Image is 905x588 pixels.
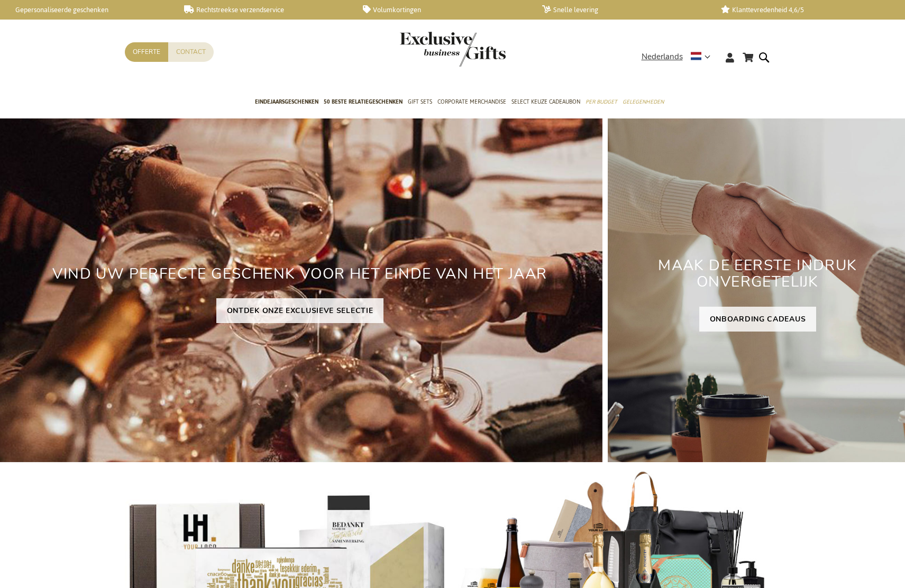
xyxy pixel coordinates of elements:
span: 50 beste relatiegeschenken [324,96,403,107]
a: Per Budget [586,89,617,116]
a: Offerte [125,42,168,62]
a: store logo [400,32,453,67]
a: Eindejaarsgeschenken [255,89,318,116]
a: ONBOARDING CADEAUS [699,307,817,332]
span: Gift Sets [408,96,432,107]
span: Gelegenheden [623,96,664,107]
span: Eindejaarsgeschenken [255,96,318,107]
a: Gelegenheden [623,89,664,116]
a: Gepersonaliseerde geschenken [5,5,167,14]
span: Corporate Merchandise [437,96,506,107]
img: Exclusive Business gifts logo [400,32,506,67]
a: Select Keuze Cadeaubon [511,89,580,116]
a: Corporate Merchandise [437,89,506,116]
a: Volumkortingen [363,5,525,14]
a: Contact [168,42,214,62]
a: 50 beste relatiegeschenken [324,89,403,116]
a: Klanttevredenheid 4,6/5 [721,5,883,14]
a: ONTDEK ONZE EXCLUSIEVE SELECTIE [216,298,384,323]
a: Snelle levering [542,5,704,14]
span: Select Keuze Cadeaubon [511,96,580,107]
a: Rechtstreekse verzendservice [184,5,346,14]
span: Per Budget [586,96,617,107]
a: Gift Sets [408,89,432,116]
span: Nederlands [642,51,683,63]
